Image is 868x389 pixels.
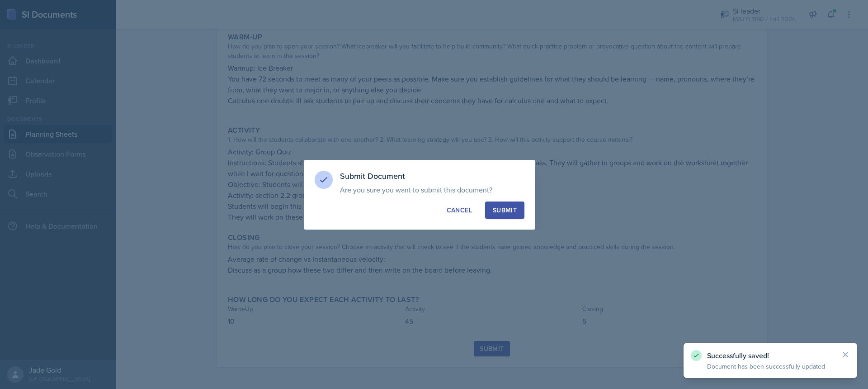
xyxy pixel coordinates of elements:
button: Submit [485,202,524,219]
div: Cancel [447,206,472,215]
div: Submit [493,206,517,215]
p: Successfully saved! [707,351,834,360]
h3: Submit Document [340,171,524,182]
p: Are you sure you want to submit this document? [340,185,524,194]
button: Cancel [439,202,480,219]
p: Document has been successfully updated [707,362,834,371]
